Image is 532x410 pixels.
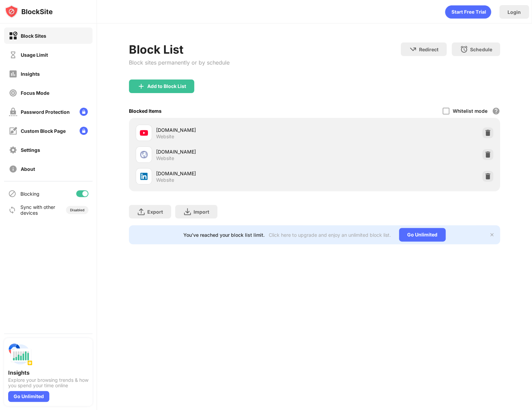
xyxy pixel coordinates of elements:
div: [DOMAIN_NAME] [156,170,315,177]
img: blocking-icon.svg [8,190,16,198]
div: Add to Block List [147,84,186,89]
div: Custom Block Page [21,128,66,134]
div: Block List [129,42,230,56]
div: Whitelist mode [453,108,487,114]
div: Usage Limit [21,52,48,58]
div: Blocked Items [129,108,162,114]
img: favicons [140,129,148,137]
img: time-usage-off.svg [9,51,17,59]
div: Insights [21,71,40,77]
div: Redirect [419,47,438,52]
img: favicons [140,150,148,159]
div: Password Protection [21,109,70,115]
img: sync-icon.svg [8,206,16,214]
img: settings-off.svg [9,146,17,154]
div: Block Sites [21,33,46,39]
div: Blocking [20,191,39,197]
img: insights-off.svg [9,70,17,78]
img: push-insights.svg [8,342,33,367]
img: customize-block-page-off.svg [9,127,17,135]
div: Website [156,155,174,161]
div: Sync with other devices [20,204,55,216]
img: focus-off.svg [9,89,17,97]
div: Click here to upgrade and enjoy an unlimited block list. [269,232,391,238]
div: [DOMAIN_NAME] [156,148,315,155]
div: Schedule [470,47,492,52]
div: Website [156,133,174,140]
div: Login [508,9,521,15]
div: About [21,166,35,172]
div: Import [194,209,209,215]
div: Go Unlimited [399,228,446,242]
img: about-off.svg [9,165,17,173]
div: Website [156,177,174,183]
img: favicons [140,172,148,180]
div: Disabled [70,208,84,212]
div: Block sites permanently or by schedule [129,59,230,66]
img: logo-blocksite.svg [5,5,53,18]
div: You’ve reached your block list limit. [183,232,265,238]
div: Explore your browsing trends & how you spend your time online [8,377,88,388]
div: Focus Mode [21,90,49,96]
img: x-button.svg [489,232,495,237]
div: Insights [8,369,88,376]
img: lock-menu.svg [80,127,88,135]
div: [DOMAIN_NAME] [156,126,315,133]
div: Settings [21,147,40,153]
img: lock-menu.svg [80,108,88,116]
div: animation [445,5,491,19]
img: block-on.svg [9,32,17,40]
div: Go Unlimited [8,391,49,402]
img: password-protection-off.svg [9,108,17,116]
div: Export [147,209,163,215]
